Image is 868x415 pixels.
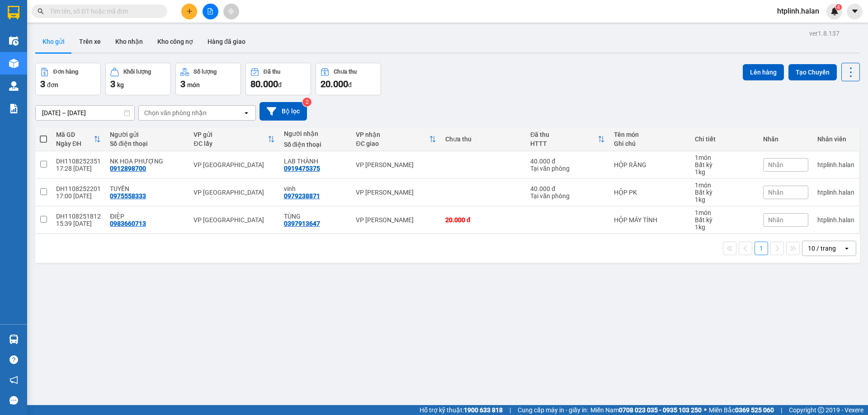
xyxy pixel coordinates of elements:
[851,7,859,15] span: caret-down
[768,216,783,224] span: Nhãn
[9,376,18,384] span: notification
[818,407,824,413] span: copyright
[704,408,707,412] span: ⚪️
[284,141,347,148] div: Số điện thoại
[50,6,156,16] input: Tìm tên, số ĐT hoặc mã đơn
[695,216,754,224] div: Bất kỳ
[530,158,605,165] div: 40.000 đ
[743,64,784,80] button: Lên hàng
[117,81,124,89] span: kg
[223,4,239,19] button: aim
[763,135,808,143] div: Nhãn
[284,213,347,220] div: TÙNG
[316,63,381,95] button: Chưa thu20.000đ
[193,216,274,224] div: VP [GEOGRAPHIC_DATA]
[348,81,352,89] span: đ
[843,245,850,252] svg: open
[695,161,754,168] div: Bất kỳ
[123,69,151,75] div: Khối lượng
[817,216,854,224] div: htplinh.halan
[695,135,754,143] div: Chi tiết
[228,8,234,14] span: aim
[35,63,101,95] button: Đơn hàng3đơn
[9,104,19,113] img: solution-icon
[768,189,783,196] span: Nhãn
[695,224,754,231] div: 1 kg
[9,355,18,364] span: question-circle
[105,63,171,95] button: Khối lượng3kg
[695,209,754,216] div: 1 món
[356,189,436,196] div: VP [PERSON_NAME]
[38,8,44,14] span: search
[186,8,193,14] span: plus
[695,168,754,176] div: 1 kg
[35,31,72,52] button: Kho gửi
[259,102,307,121] button: Bộ lọc
[56,185,101,192] div: DH1108252201
[817,135,854,143] div: Nhân viên
[56,192,101,200] div: 17:00 [DATE]
[770,5,826,17] span: htplinh.halan
[52,127,105,151] th: Toggle SortBy
[530,192,605,200] div: Tại văn phòng
[175,63,241,95] button: Số lượng3món
[9,335,19,344] img: warehouse-icon
[614,161,686,168] div: HỘP RĂNG
[695,154,754,161] div: 1 món
[110,158,184,165] div: NK HOA PHƯỢNG
[181,4,197,19] button: plus
[509,405,511,415] span: |
[817,189,854,196] div: htplinh.halan
[9,396,18,405] span: message
[695,189,754,196] div: Bất kỳ
[150,31,200,52] button: Kho công nợ
[243,109,250,117] svg: open
[445,216,521,224] div: 20.000 đ
[847,4,863,19] button: caret-down
[108,31,150,52] button: Kho nhận
[735,406,774,414] strong: 0369 525 060
[284,185,347,192] div: vinh
[110,165,146,172] div: 0912898700
[356,140,429,147] div: ĐC giao
[302,98,311,107] sup: 2
[9,81,19,91] img: warehouse-icon
[144,108,207,117] div: Chọn văn phòng nhận
[284,130,347,137] div: Người nhận
[110,220,146,227] div: 0983660713
[11,11,79,56] img: logo.jpg
[788,64,837,80] button: Tạo Chuyến
[85,22,378,33] li: 271 - [PERSON_NAME] - [GEOGRAPHIC_DATA] - [GEOGRAPHIC_DATA]
[619,406,702,414] strong: 0708 023 035 - 0935 103 250
[56,165,101,172] div: 17:28 [DATE]
[47,81,58,89] span: đơn
[193,131,267,138] div: VP gửi
[278,81,282,89] span: đ
[614,140,686,147] div: Ghi chú
[526,127,609,151] th: Toggle SortBy
[110,140,184,147] div: Số điện thoại
[518,405,588,415] span: Cung cấp máy in - giấy in:
[193,140,267,147] div: ĐC lấy
[284,158,347,165] div: LAB THÀNH
[193,189,274,196] div: VP [GEOGRAPHIC_DATA]
[530,165,605,172] div: Tại văn phòng
[250,79,278,89] span: 80.000
[695,196,754,203] div: 1 kg
[614,189,686,196] div: HỘP PK
[56,158,101,165] div: DH1108252351
[9,59,19,68] img: warehouse-icon
[53,69,78,75] div: Đơn hàng
[445,135,521,143] div: Chưa thu
[264,69,280,75] div: Đã thu
[36,106,134,120] input: Select a date range.
[590,405,702,415] span: Miền Nam
[781,405,782,415] span: |
[72,31,108,52] button: Trên xe
[614,131,686,138] div: Tên món
[830,7,839,15] img: icon-new-feature
[187,81,200,89] span: món
[817,161,854,168] div: htplinh.halan
[56,140,94,147] div: Ngày ĐH
[245,63,311,95] button: Đã thu80.000đ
